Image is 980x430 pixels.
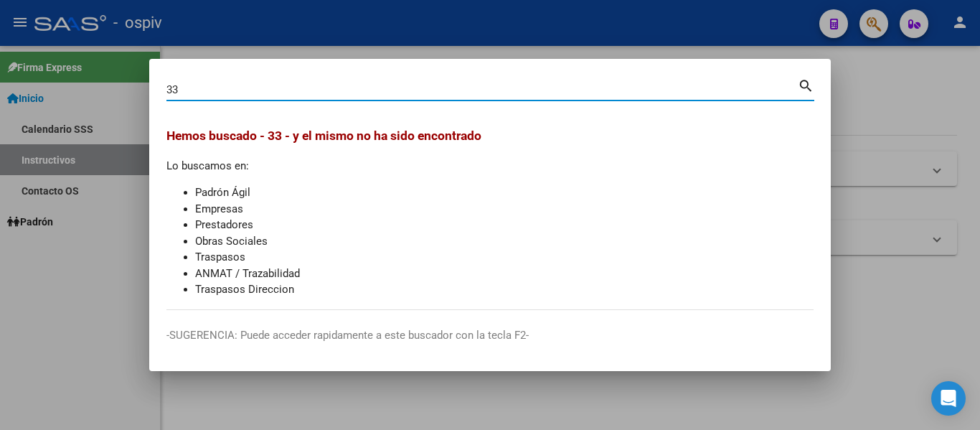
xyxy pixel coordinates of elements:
li: Traspasos Direccion [195,281,814,298]
li: Empresas [195,201,814,218]
div: Open Intercom Messenger [931,381,966,416]
li: Obras Sociales [195,233,814,250]
mat-icon: search [798,76,814,93]
li: Prestadores [195,217,814,233]
li: ANMAT / Trazabilidad [195,266,814,282]
p: -SUGERENCIA: Puede acceder rapidamente a este buscador con la tecla F2- [166,327,814,344]
span: Hemos buscado - 33 - y el mismo no ha sido encontrado [166,128,481,143]
li: Traspasos [195,249,814,266]
li: Padrón Ágil [195,184,814,201]
div: Lo buscamos en: [166,126,814,298]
